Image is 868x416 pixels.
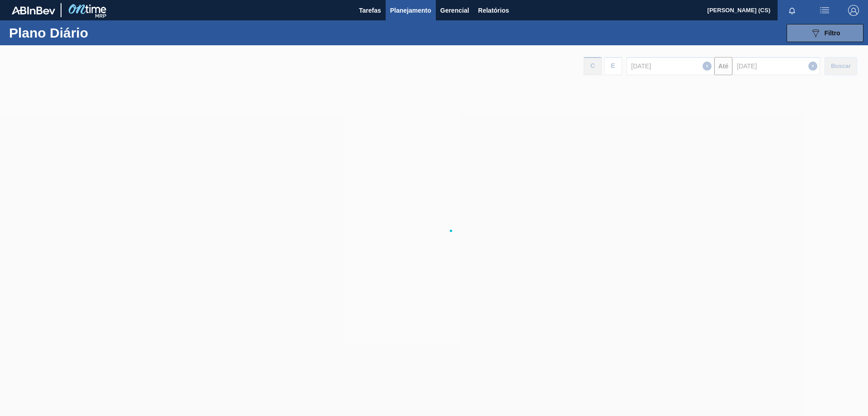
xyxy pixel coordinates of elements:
span: Tarefas [359,5,381,16]
h1: Plano Diário [9,28,167,38]
span: Gerencial [440,5,469,16]
button: Notificações [778,4,807,17]
span: Planejamento [390,5,431,16]
span: Relatórios [478,5,509,16]
span: Filtro [825,29,840,37]
img: userActions [819,5,830,16]
img: Logout [848,5,859,16]
img: TNhmsLtSVTkK8tSr43FrP2fwEKptu5GPRR3wAAAABJRU5ErkJggg== [12,6,55,14]
button: Filtro [787,24,863,42]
